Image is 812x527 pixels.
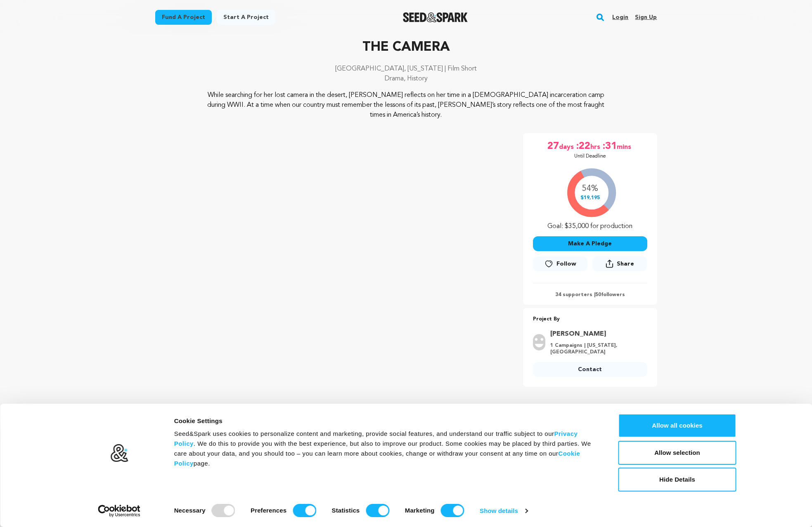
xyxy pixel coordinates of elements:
[205,90,607,120] p: While searching for her lost camera in the desert, [PERSON_NAME] reflects on her time in a [DEMOG...
[174,429,600,468] div: Seed&Spark uses cookies to personalize content and marketing, provide social features, and unders...
[602,140,617,153] span: :31
[533,334,545,351] img: user.png
[618,468,736,492] button: Hide Details
[533,315,647,324] p: Project By
[590,140,602,153] span: hrs
[155,38,657,57] p: THE CAMERA
[533,256,587,271] a: Follow
[635,11,657,24] a: Sign up
[533,292,647,298] p: 34 supporters | followers
[618,441,736,465] button: Allow selection
[155,64,657,74] p: [GEOGRAPHIC_DATA], [US_STATE] | Film Short
[533,362,647,377] a: Contact
[550,342,642,355] p: 1 Campaigns | [US_STATE], [GEOGRAPHIC_DATA]
[618,414,736,438] button: Allow all cookies
[155,10,212,25] a: Fund a project
[403,12,468,22] a: Seed&Spark Homepage
[174,501,174,501] legend: Consent Selection
[217,10,275,25] a: Start a project
[574,153,606,160] p: Until Deadline
[480,505,528,517] a: Show details
[612,11,628,24] a: Login
[595,292,601,297] span: 50
[592,256,647,275] span: Share
[174,507,206,514] strong: Necessary
[155,74,657,84] p: Drama, History
[533,236,647,251] button: Make A Pledge
[174,416,600,426] div: Cookie Settings
[332,507,360,514] strong: Statistics
[617,140,633,153] span: mins
[617,260,634,268] span: Share
[559,140,575,153] span: days
[83,505,155,517] a: Usercentrics Cookiebot - opens in a new window
[403,12,468,22] img: Seed&Spark Logo Dark Mode
[556,260,576,268] span: Follow
[575,140,590,153] span: :22
[110,444,128,463] img: logo
[251,507,286,514] strong: Preferences
[405,507,435,514] strong: Marketing
[547,140,559,153] span: 27
[550,329,642,339] a: Goto Steve Sasaki profile
[592,256,647,271] button: Share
